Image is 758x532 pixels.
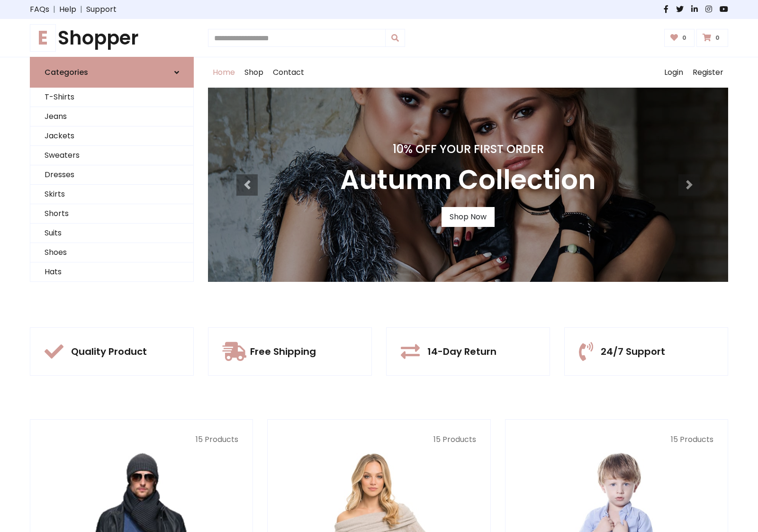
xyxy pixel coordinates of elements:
a: Shop [240,57,268,88]
a: T-Shirts [30,88,193,107]
a: Dresses [30,165,193,185]
a: 0 [696,29,728,47]
h6: Categories [45,68,88,77]
a: Hats [30,262,193,282]
a: Register [688,57,728,88]
a: Contact [268,57,309,88]
a: FAQs [30,4,49,15]
a: Jackets [30,126,193,146]
h3: Autumn Collection [340,164,596,196]
a: Shoes [30,243,193,262]
a: Shop Now [442,207,495,227]
span: 0 [680,34,689,42]
a: Help [59,4,76,15]
h5: 14-Day Return [427,346,496,357]
a: Suits [30,224,193,243]
p: 15 Products [45,434,238,445]
h5: Quality Product [71,346,147,357]
span: 0 [713,34,722,42]
a: Shorts [30,204,193,224]
a: Sweaters [30,146,193,165]
span: E [30,24,56,52]
a: Skirts [30,185,193,204]
a: Categories [30,57,194,88]
h5: 24/7 Support [601,346,665,357]
h4: 10% Off Your First Order [340,143,596,156]
a: Jeans [30,107,193,126]
a: Login [659,57,688,88]
span: | [49,4,59,15]
a: Support [86,4,117,15]
a: 0 [664,29,695,47]
p: 15 Products [282,434,476,445]
h5: Free Shipping [250,346,316,357]
p: 15 Products [520,434,713,445]
h1: Shopper [30,27,194,49]
a: EShopper [30,27,194,49]
a: Home [208,57,240,88]
span: | [76,4,86,15]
